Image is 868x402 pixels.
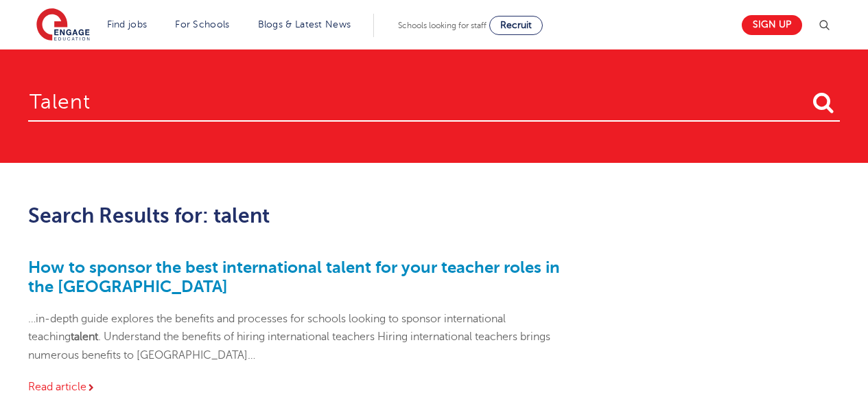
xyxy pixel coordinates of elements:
a: Sign up [742,15,802,35]
span: Recruit [500,20,532,30]
input: Search for: [28,77,840,122]
a: Find jobs [107,19,148,30]
strong: talent [71,331,98,343]
img: Engage Education [36,8,90,43]
h2: Search Results for: talent [28,204,563,227]
a: Read article [28,381,96,393]
span: …in-depth guide explores the benefits and processes for schools looking to sponsor international ... [28,313,550,361]
a: For Schools [175,19,229,30]
span: Schools looking for staff [398,21,486,30]
a: Blogs & Latest News [258,19,351,30]
a: Recruit [489,16,543,35]
a: How to sponsor the best international talent for your teacher roles in the [GEOGRAPHIC_DATA] [28,258,560,296]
